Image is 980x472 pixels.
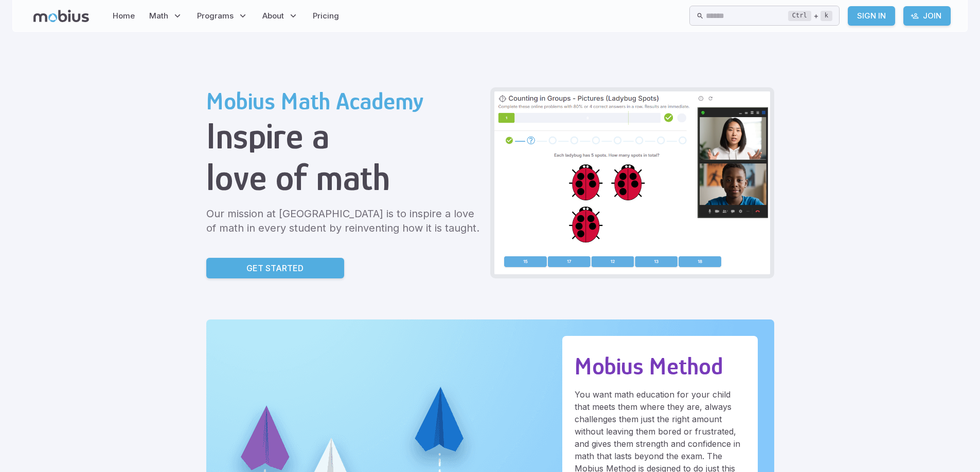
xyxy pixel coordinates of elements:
p: Our mission at [GEOGRAPHIC_DATA] is to inspire a love of math in every student by reinventing how... [206,206,482,235]
a: Sign In [848,6,895,26]
span: Programs [197,10,234,22]
span: About [262,10,284,22]
img: Grade 2 Class [494,91,770,274]
a: Get Started [206,258,344,278]
h2: Mobius Method [575,352,745,380]
h1: Inspire a [206,115,482,157]
span: Math [149,10,168,22]
a: Home [110,4,138,28]
h1: love of math [206,157,482,198]
kbd: Ctrl [788,11,811,21]
p: Get Started [246,262,304,274]
a: Pricing [310,4,342,28]
a: Join [903,6,951,26]
h2: Mobius Math Academy [206,87,482,115]
kbd: k [821,11,832,21]
div: + [788,10,832,22]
